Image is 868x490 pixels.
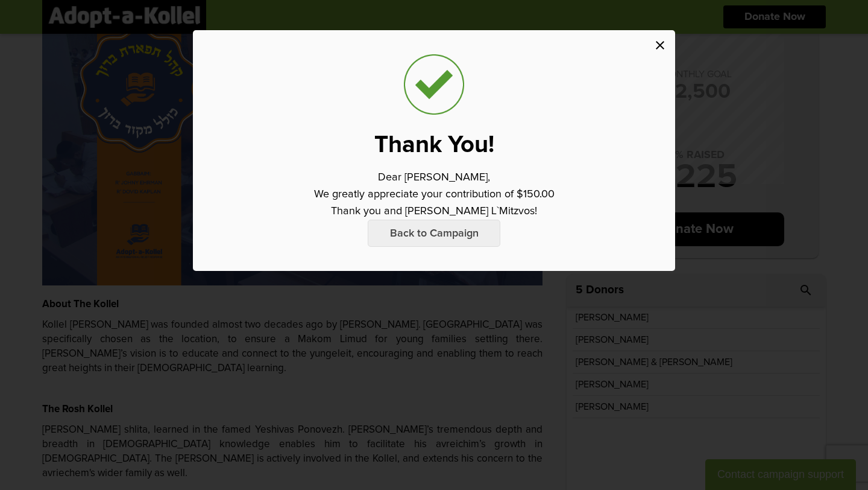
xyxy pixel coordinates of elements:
[314,186,555,203] p: We greatly appreciate your contribution of $150.00
[368,220,500,247] p: Back to Campaign
[653,38,667,52] i: close
[378,169,490,186] p: Dear [PERSON_NAME],
[374,133,494,157] p: Thank You!
[404,54,464,115] img: check_trans_bg.png
[331,203,537,220] p: Thank you and [PERSON_NAME] L`Mitzvos!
